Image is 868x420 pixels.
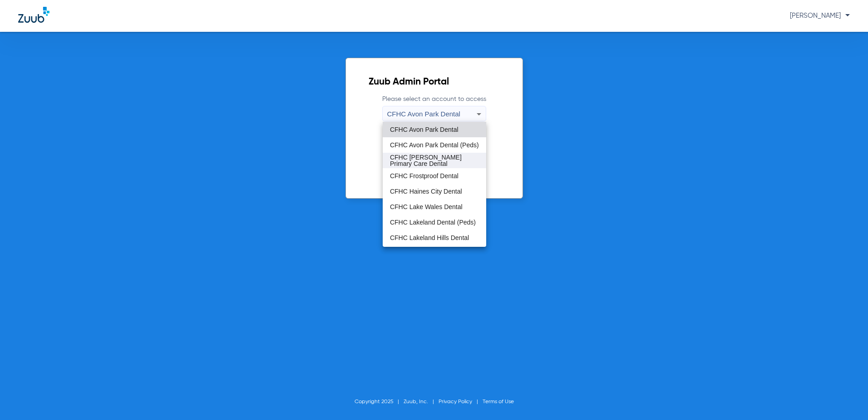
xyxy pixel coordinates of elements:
span: CFHC Frostproof Dental [390,173,459,179]
span: CFHC Lake Wales Dental [390,204,463,210]
span: CFHC [PERSON_NAME] Primary Care Dental [390,154,479,167]
span: CFHC Lakeland Hills Dental [390,235,469,241]
span: CFHC Avon Park Dental (Peds) [390,142,479,148]
span: CFHC Haines City Dental [390,188,462,195]
span: CFHC Avon Park Dental [390,126,459,133]
span: CFHC Lakeland Dental (Peds) [390,219,476,225]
